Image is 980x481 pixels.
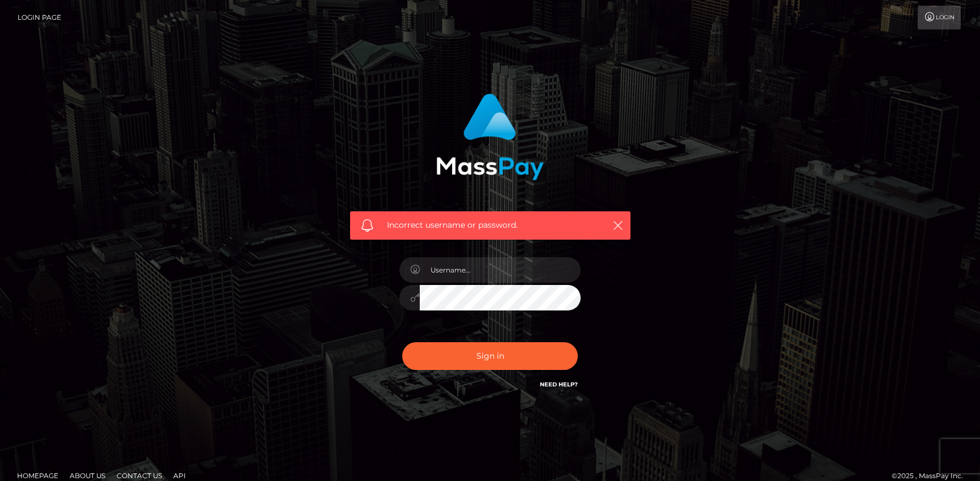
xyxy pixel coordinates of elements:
button: Sign in [402,342,578,370]
a: Need Help? [540,381,578,388]
span: Incorrect username or password. [387,219,594,231]
img: MassPay Login [436,93,544,180]
a: Login Page [18,6,61,29]
input: Username... [420,257,581,283]
a: Login [918,6,961,29]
